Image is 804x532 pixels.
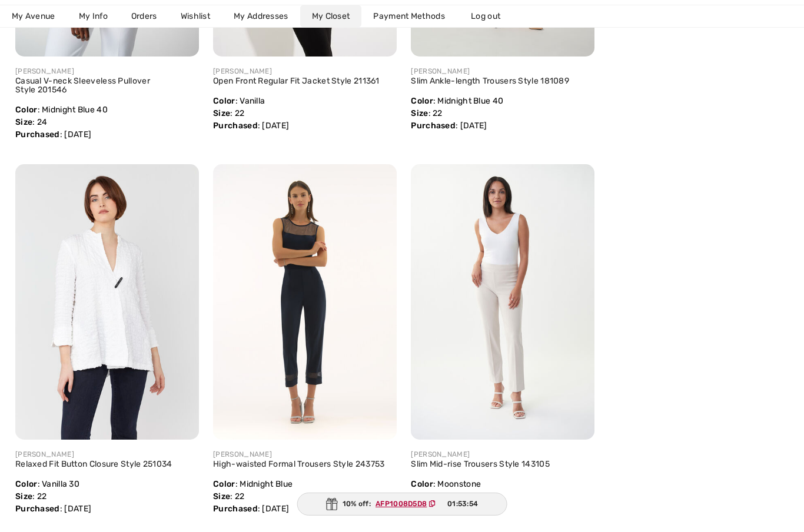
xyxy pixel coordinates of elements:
[213,66,397,77] div: [PERSON_NAME]
[300,5,362,27] a: My Closet
[213,491,230,501] span: Size
[411,76,569,86] a: Slim Ankle-length Trousers Style 181089
[12,10,55,22] span: My Avenue
[376,500,427,508] ins: AFP1008D5D8
[213,76,380,86] a: Open Front Regular Fit Jacket Style 211361
[411,164,594,440] img: joseph-ribkoff-pants-moonstone_143105zz1_738e_search.jpg
[119,5,169,27] a: Orders
[15,77,199,141] div: : Midnight Blue 40 : 24 : [DATE]
[411,491,428,501] span: Size
[15,105,38,115] span: Color
[15,129,60,139] span: Purchased
[459,5,524,27] a: Log out
[213,121,258,131] span: Purchased
[15,164,199,440] img: joseph-ribkoff-jackets-blazers-vanilla-30_251034a_1_5ba2_search.jpg
[213,479,235,489] span: Color
[411,460,594,515] div: : Moonstone : 22 : [DATE]
[169,5,222,27] a: Wishlist
[326,498,338,510] img: Gift.svg
[411,66,594,77] div: [PERSON_NAME]
[213,459,384,469] a: High-waisted Formal Trousers Style 243753
[15,491,32,501] span: Size
[411,449,594,460] div: [PERSON_NAME]
[15,459,172,469] a: Relaxed Fit Button Closure Style 251034
[411,108,428,118] span: Size
[15,117,32,127] span: Size
[213,164,397,440] img: joseph-ribkoff-pants-sand_243753b_1_5ce2_search.jpg
[222,5,300,27] a: My Addresses
[213,108,230,118] span: Size
[213,460,397,515] div: : Midnight Blue : 22 : [DATE]
[15,76,150,95] a: Casual V-neck Sleeveless Pullover Style 201546
[15,66,199,77] div: [PERSON_NAME]
[213,504,258,514] span: Purchased
[361,5,457,27] a: Payment Methods
[15,504,60,514] span: Purchased
[411,121,456,131] span: Purchased
[213,96,235,106] span: Color
[411,479,433,489] span: Color
[447,498,478,509] span: 01:53:54
[213,77,397,132] div: : Vanilla : 22 : [DATE]
[213,449,397,460] div: [PERSON_NAME]
[411,96,433,106] span: Color
[15,460,199,515] div: : Vanilla 30 : 22 : [DATE]
[15,449,199,460] div: [PERSON_NAME]
[67,5,119,27] a: My Info
[411,459,550,469] a: Slim Mid-rise Trousers Style 143105
[411,77,594,132] div: : Midnight Blue 40 : 22 : [DATE]
[15,479,38,489] span: Color
[297,493,507,516] div: 10% off:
